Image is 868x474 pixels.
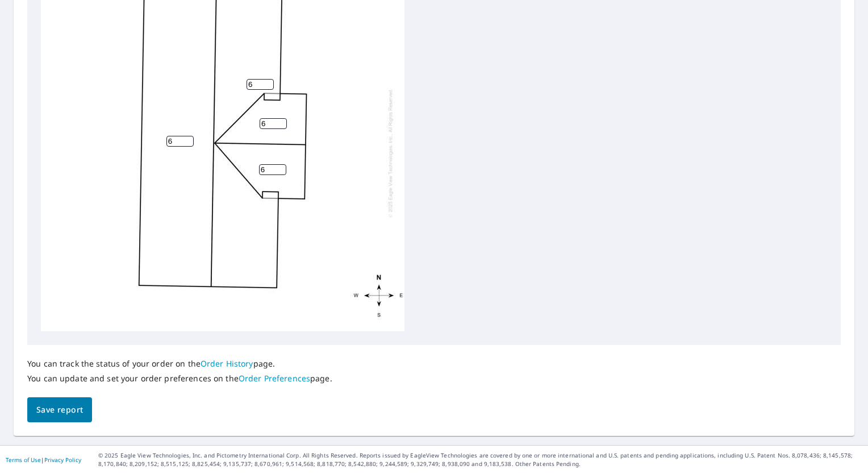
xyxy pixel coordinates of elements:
[98,451,862,468] p: © 2025 Eagle View Technologies, Inc. and Pictometry International Corp. All Rights Reserved. Repo...
[27,359,332,369] p: You can track the status of your order on the page.
[27,373,332,384] p: You can update and set your order preferences on the page.
[201,358,253,369] a: Order History
[6,456,81,463] p: |
[239,373,310,384] a: Order Preferences
[27,397,92,423] button: Save report
[36,403,83,417] span: Save report
[44,456,81,464] a: Privacy Policy
[6,456,41,464] a: Terms of Use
